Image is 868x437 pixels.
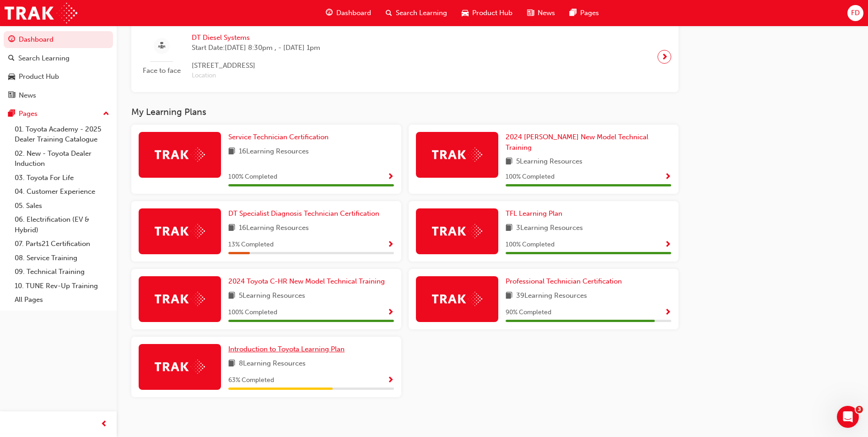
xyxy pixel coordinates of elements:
span: book-icon [506,223,512,234]
span: book-icon [228,223,235,234]
button: Show Progress [387,171,394,183]
img: Trak [432,147,482,162]
a: Dashboard [4,31,113,48]
span: 5 Learning Resources [516,156,582,168]
span: book-icon [506,290,512,302]
div: News [19,90,36,101]
span: Search Learning [396,8,447,18]
span: search-icon [386,7,392,19]
a: 2024 [PERSON_NAME] New Model Technical Training [506,132,671,153]
button: Show Progress [387,239,394,251]
div: Pages [19,109,38,119]
a: 2024 Toyota C-HR New Model Technical Training [228,276,388,287]
a: pages-iconPages [562,4,606,22]
span: Start Date: [DATE] 8:30pm , - [DATE] 1pm [192,43,320,53]
span: 100 % Completed [506,172,555,182]
span: 8 Learning Resources [239,358,306,370]
span: 3 [856,406,863,413]
span: News [538,8,555,18]
span: Professional Technician Certification [506,277,622,285]
a: Introduction to Toyota Learning Plan [228,344,348,355]
span: search-icon [8,55,15,63]
span: 90 % Completed [506,307,551,318]
button: Show Progress [664,307,671,318]
span: Introduction to Toyota Learning Plan [228,345,345,353]
span: FD [851,8,860,18]
h3: My Learning Plans [131,107,679,117]
a: 09. Technical Training [11,265,113,279]
img: Trak [432,292,482,306]
span: Show Progress [664,173,671,181]
span: 16 Learning Resources [239,223,309,234]
span: DT Diesel Systems [192,33,320,43]
img: Trak [5,3,77,23]
button: Show Progress [664,239,671,251]
span: car-icon [462,7,469,19]
span: book-icon [228,290,235,302]
iframe: Intercom live chat [837,406,859,428]
span: Show Progress [664,241,671,249]
button: FD [847,5,863,21]
img: Trak [155,360,205,374]
span: Show Progress [387,377,394,385]
span: up-icon [103,108,109,120]
a: 03. Toyota For Life [11,171,113,185]
a: News [4,87,113,104]
span: Service Technician Certification [228,133,329,141]
span: Dashboard [336,8,371,18]
button: Pages [4,105,113,122]
span: 13 % Completed [228,240,274,250]
a: news-iconNews [520,4,562,22]
a: DT Specialist Diagnosis Technician Certification [228,208,383,219]
a: Face to faceDT Diesel SystemsStart Date:[DATE] 8:30pm , - [DATE] 1pm[STREET_ADDRESS]Location [139,29,671,85]
span: guage-icon [326,7,333,19]
span: 16 Learning Resources [239,146,309,158]
span: pages-icon [8,110,15,118]
span: 2024 Toyota C-HR New Model Technical Training [228,277,385,285]
a: 10. TUNE Rev-Up Training [11,279,113,293]
span: news-icon [8,92,15,100]
a: 07. Parts21 Certification [11,237,113,251]
span: [STREET_ADDRESS] [192,60,320,71]
a: 05. Sales [11,199,113,213]
span: Show Progress [387,173,394,181]
span: 63 % Completed [228,375,274,386]
span: next-icon [661,50,668,63]
span: Show Progress [387,309,394,317]
span: DT Specialist Diagnosis Technician Certification [228,209,379,218]
a: 06. Electrification (EV & Hybrid) [11,213,113,237]
span: car-icon [8,73,15,81]
a: Service Technician Certification [228,132,332,142]
span: 100 % Completed [228,172,277,182]
span: 100 % Completed [506,240,555,250]
button: DashboardSearch LearningProduct HubNews [4,29,113,105]
div: Search Learning [18,53,70,64]
span: sessionType_FACE_TO_FACE-icon [158,40,165,52]
img: Trak [155,292,205,306]
span: guage-icon [8,36,15,44]
a: Product Hub [4,68,113,85]
span: Show Progress [664,309,671,317]
span: book-icon [506,156,512,168]
span: 100 % Completed [228,307,277,318]
button: Show Progress [664,171,671,183]
span: book-icon [228,358,235,370]
span: Pages [580,8,599,18]
a: 01. Toyota Academy - 2025 Dealer Training Catalogue [11,122,113,147]
span: TFL Learning Plan [506,209,562,218]
span: news-icon [527,7,534,19]
a: 08. Service Training [11,251,113,265]
img: Trak [155,224,205,238]
a: search-iconSearch Learning [378,4,454,22]
a: 04. Customer Experience [11,185,113,199]
button: Show Progress [387,375,394,386]
span: prev-icon [101,419,108,430]
span: 3 Learning Resources [516,223,583,234]
a: guage-iconDashboard [318,4,378,22]
span: 5 Learning Resources [239,290,305,302]
a: 02. New - Toyota Dealer Induction [11,147,113,171]
div: Product Hub [19,71,59,82]
img: Trak [155,147,205,162]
